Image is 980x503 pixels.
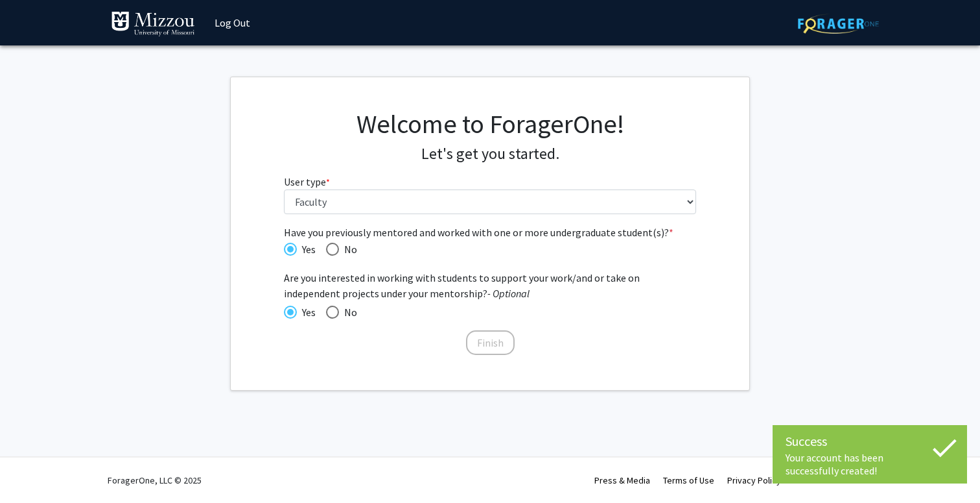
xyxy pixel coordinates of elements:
h1: Welcome to ForagerOne! [284,108,697,140]
img: ForagerOne Logo [798,14,879,34]
span: Yes [297,304,316,320]
a: Terms of Use [663,474,714,486]
span: No [339,304,357,320]
a: Press & Media [594,474,650,486]
span: No [339,241,357,257]
span: Are you interested in working with students to support your work/and or take on independent proje... [284,270,697,301]
h4: Let's get you started. [284,145,697,164]
button: Finish [466,330,515,355]
label: User type [284,174,330,190]
mat-radio-group: Have you previously mentored and worked with one or more undergraduate student(s)? [284,240,697,257]
a: Privacy Policy [727,474,781,486]
div: ForagerOne, LLC © 2025 [108,458,202,503]
i: - Optional [487,287,530,300]
div: Success [786,432,954,451]
img: University of Missouri Logo [111,11,195,37]
div: Your account has been successfully created! [786,451,954,477]
span: Have you previously mentored and worked with one or more undergraduate student(s)? [284,225,697,240]
span: Yes [297,241,316,257]
iframe: Chat [10,445,55,493]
